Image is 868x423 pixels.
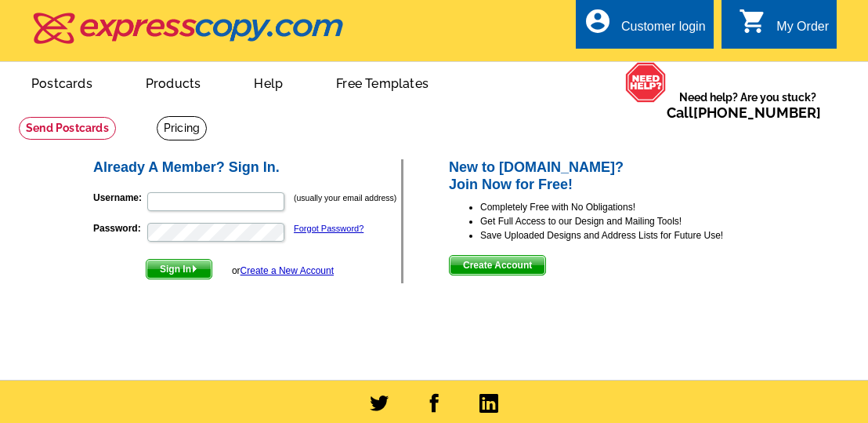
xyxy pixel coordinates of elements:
li: Completely Free with No Obligations! [480,200,777,214]
img: help [625,62,667,103]
li: Get Full Access to our Design and Mailing Tools! [480,214,777,228]
a: [PHONE_NUMBER] [693,104,821,121]
div: Customer login [621,20,706,42]
small: (usually your email address) [294,193,396,202]
li: Save Uploaded Designs and Address Lists for Future Use! [480,228,777,242]
a: Forgot Password? [294,224,363,233]
span: Sign In [146,260,212,279]
h2: Already A Member? Sign In. [93,159,401,177]
a: Free Templates [311,64,454,100]
label: Username: [93,191,146,205]
a: Products [121,64,226,100]
button: Create Account [449,255,546,275]
h2: New to [DOMAIN_NAME]? Join Now for Free! [449,159,777,193]
span: Need help? Are you stuck? [667,89,829,121]
a: Create a New Account [241,265,334,276]
a: shopping_cart My Order [739,17,829,37]
i: account_circle [584,7,612,35]
img: button-next-arrow-white.png [191,265,198,272]
a: Postcards [6,64,118,100]
span: Create Account [450,256,545,275]
label: Password: [93,221,146,235]
a: account_circle Customer login [584,17,706,37]
div: or [232,264,334,278]
a: Help [229,64,308,100]
span: Call [667,104,821,121]
i: shopping_cart [739,7,767,35]
div: My Order [776,20,829,42]
button: Sign In [146,259,212,279]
